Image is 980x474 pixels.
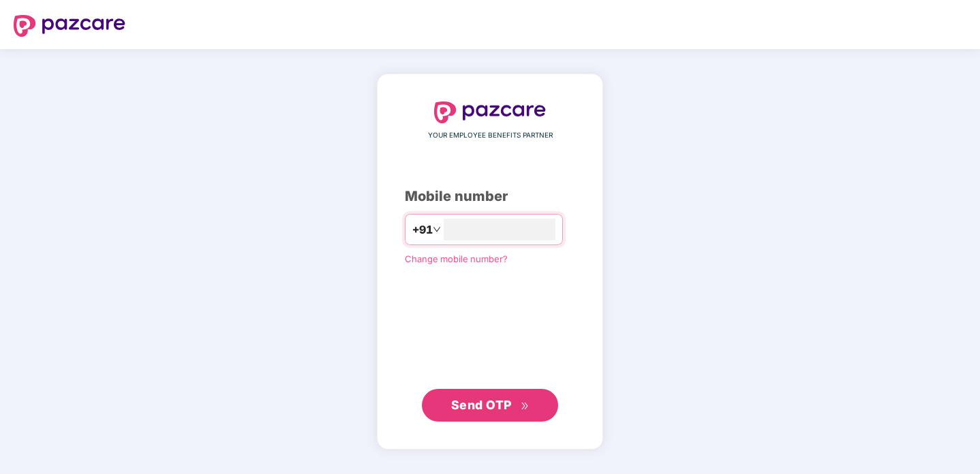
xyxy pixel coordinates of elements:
[434,101,546,123] img: logo
[14,15,125,37] img: logo
[428,130,553,141] span: YOUR EMPLOYEE BENEFITS PARTNER
[412,221,433,238] span: +91
[405,186,575,207] div: Mobile number
[422,389,558,422] button: Send OTPdouble-right
[451,398,512,412] span: Send OTP
[521,402,530,411] span: double-right
[433,225,441,234] span: down
[405,253,508,264] a: Change mobile number?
